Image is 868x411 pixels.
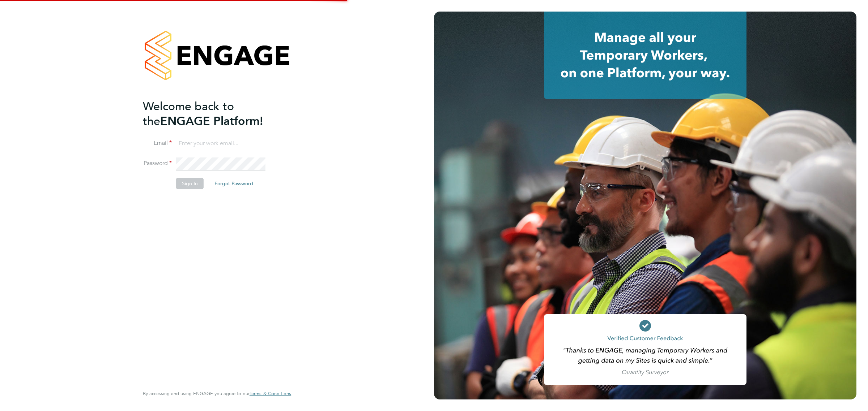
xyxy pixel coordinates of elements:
button: Forgot Password [209,178,259,189]
input: Enter your work email... [176,137,265,150]
span: Terms & Conditions [250,390,291,397]
button: Sign In [176,178,204,189]
label: Password [143,160,172,167]
a: Terms & Conditions [250,391,291,397]
label: Email [143,139,172,147]
h2: ENGAGE Platform! [143,99,284,129]
span: By accessing and using ENGAGE you agree to our [143,390,291,397]
span: Welcome back to the [143,99,234,128]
